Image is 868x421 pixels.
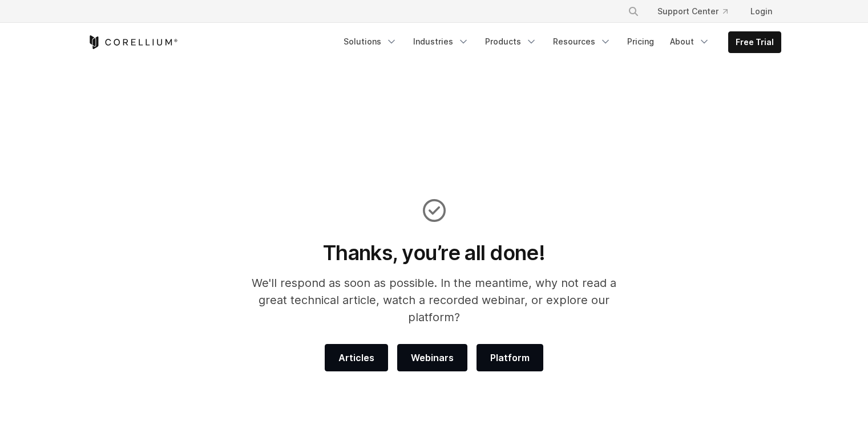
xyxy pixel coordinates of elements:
[397,344,467,371] a: Webinars
[623,1,644,22] button: Search
[236,240,632,265] h1: Thanks, you’re all done!
[729,32,781,52] a: Free Trial
[648,1,737,22] a: Support Center
[87,35,178,49] a: Corellium Home
[406,31,476,52] a: Industries
[477,344,543,371] a: Platform
[546,31,618,52] a: Resources
[337,31,404,52] a: Solutions
[620,31,661,52] a: Pricing
[325,344,388,371] a: Articles
[478,31,544,52] a: Products
[338,351,374,365] span: Articles
[236,274,632,326] p: We'll respond as soon as possible. In the meantime, why not read a great technical article, watch...
[614,1,781,22] div: Navigation Menu
[663,31,717,52] a: About
[337,31,781,53] div: Navigation Menu
[411,351,454,365] span: Webinars
[741,1,781,22] a: Login
[490,351,530,365] span: Platform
